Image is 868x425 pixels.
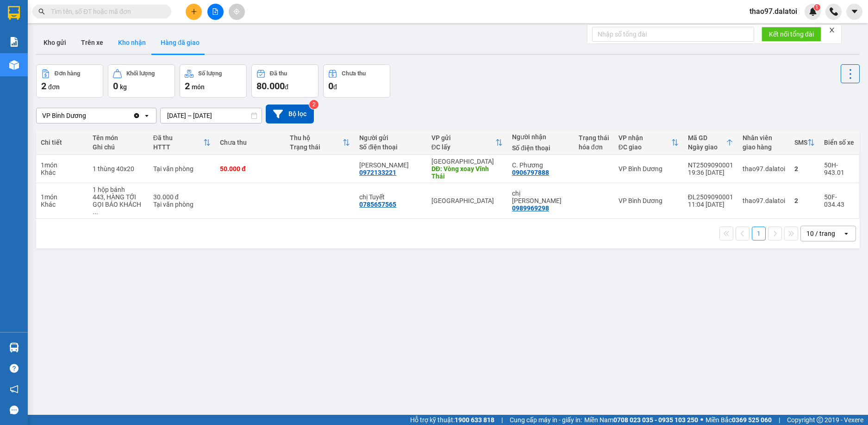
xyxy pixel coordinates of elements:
[153,31,207,54] button: Hàng đã giao
[843,230,850,237] svg: open
[41,201,83,208] div: Khác
[120,83,127,91] span: kg
[359,169,396,176] div: 0972133221
[829,27,835,33] span: close
[410,415,494,425] span: Hỗ trợ kỹ thuật:
[824,161,854,176] div: 50H-943.01
[93,193,144,216] div: 443, HÀNG TỚI GỌI BÁO KHÁCH NHẬN LIỀN
[126,70,155,77] div: Khối lượng
[36,64,103,98] button: Đơn hàng2đơn
[688,143,726,151] div: Ngày giao
[688,161,733,169] div: NT2509090001
[233,8,240,15] span: aim
[512,133,569,141] div: Người nhận
[824,139,854,146] div: Biển số xe
[732,416,772,424] strong: 0369 525 060
[41,161,83,169] div: 1 món
[9,343,19,352] img: warehouse-icon
[290,134,343,142] div: Thu hộ
[153,201,211,208] div: Tại văn phòng
[427,130,507,155] th: Toggle SortBy
[55,70,80,77] div: Đơn hàng
[93,165,144,172] div: 1 thùng 40x20
[191,8,197,15] span: plus
[342,70,366,77] div: Chưa thu
[153,165,211,172] div: Tại văn phòng
[794,197,815,204] div: 2
[618,134,671,142] div: VP nhận
[501,415,503,425] span: |
[688,134,726,142] div: Mã GD
[186,4,202,20] button: plus
[752,227,766,240] button: 1
[180,64,247,98] button: Số lượng2món
[93,134,144,142] div: Tên món
[512,204,549,212] div: 0989969298
[36,31,74,54] button: Kho gửi
[359,193,422,201] div: chị Tuyết
[133,112,140,119] svg: Clear value
[762,27,821,42] button: Kết nối tổng đài
[149,130,215,155] th: Toggle SortBy
[93,143,144,151] div: Ghi chú
[510,415,582,425] span: Cung cấp máy in - giấy in:
[431,165,503,180] div: DĐ: Vòng xoay Vĩnh Thái
[743,197,785,204] div: thao97.dalatoi
[9,37,19,47] img: solution-icon
[74,31,111,54] button: Trên xe
[41,169,83,176] div: Khác
[743,134,785,142] div: Nhân viên
[113,80,118,92] span: 0
[814,4,820,11] sup: 1
[742,6,805,17] span: thao97.dalatoi
[431,143,495,151] div: ĐC lấy
[8,6,20,20] img: logo-vxr
[824,193,854,208] div: 50F-034.43
[614,130,683,155] th: Toggle SortBy
[613,416,698,424] strong: 0708 023 035 - 0935 103 250
[618,165,679,172] div: VP Bình Dương
[512,161,569,169] div: C. Phương
[87,111,88,120] input: Selected VP Bình Dương.
[198,70,222,77] div: Số lượng
[220,139,281,146] div: Chưa thu
[161,108,262,123] input: Select a date range.
[153,134,203,142] div: Đã thu
[846,4,862,20] button: caret-down
[769,29,814,39] span: Kết nối tổng đài
[51,6,160,17] input: Tìm tên, số ĐT hoặc mã đơn
[212,8,219,15] span: file-add
[794,139,807,146] div: SMS
[309,100,318,109] sup: 2
[41,80,46,92] span: 2
[579,143,609,151] div: hóa đơn
[153,143,203,151] div: HTTT
[794,165,815,172] div: 2
[688,169,733,176] div: 19:36 [DATE]
[111,31,153,54] button: Kho nhận
[455,416,494,424] strong: 1900 633 818
[830,7,838,16] img: phone-icon
[359,143,422,151] div: Số điện thoại
[850,7,859,16] span: caret-down
[700,418,703,422] span: ⚪️
[592,27,754,42] input: Nhập số tổng đài
[706,415,772,425] span: Miền Bắc
[153,193,211,201] div: 30.000 đ
[328,80,333,92] span: 0
[220,165,281,172] div: 50.000 đ
[93,208,98,216] span: ...
[806,229,835,238] div: 10 / trang
[285,130,355,155] th: Toggle SortBy
[143,112,150,119] svg: open
[256,80,285,92] span: 80.000
[817,417,823,423] span: copyright
[618,197,679,204] div: VP Bình Dương
[10,385,19,394] span: notification
[108,64,175,98] button: Khối lượng0kg
[270,70,287,77] div: Đã thu
[431,158,503,165] div: [GEOGRAPHIC_DATA]
[815,4,818,11] span: 1
[512,190,569,204] div: chị Hoa
[323,64,390,98] button: Chưa thu0đ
